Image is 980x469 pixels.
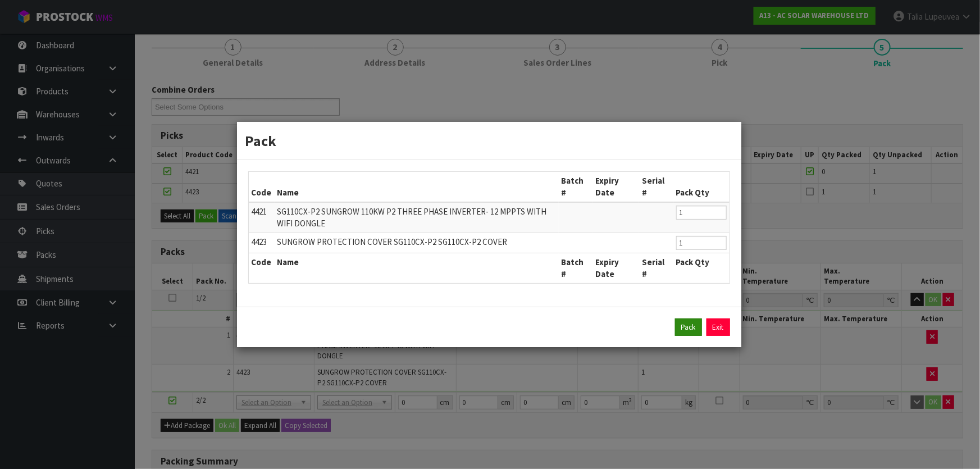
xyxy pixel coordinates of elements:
[249,253,275,283] th: Code
[592,253,639,283] th: Expiry Date
[277,236,508,247] span: SUNGROW PROTECTION COVER SG110CX-P2 SG110CX-P2 COVER
[559,172,592,202] th: Batch #
[252,206,267,217] span: 4421
[245,130,733,151] h3: Pack
[639,172,673,202] th: Serial #
[277,206,547,229] span: SG110CX-P2 SUNGROW 110KW P2 THREE PHASE INVERTER- 12 MPPTS WITH WIFI DONGLE
[639,253,673,283] th: Serial #
[592,172,639,202] th: Expiry Date
[275,172,559,202] th: Name
[249,172,275,202] th: Code
[275,253,559,283] th: Name
[559,253,592,283] th: Batch #
[706,318,730,336] a: Exit
[673,172,730,202] th: Pack Qty
[673,253,730,283] th: Pack Qty
[252,236,267,247] span: 4423
[675,318,702,336] button: Pack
